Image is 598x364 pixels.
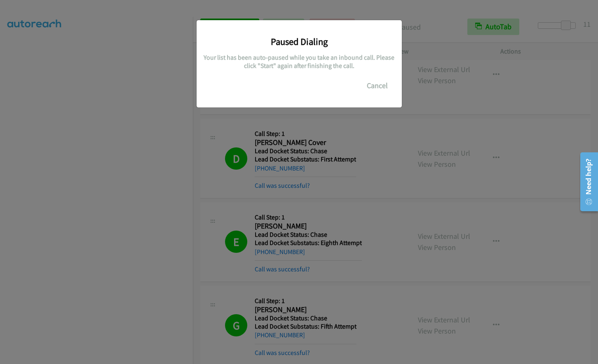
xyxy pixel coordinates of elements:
[203,54,396,70] h5: Your list has been auto-paused while you take an inbound call. Please click "Start" again after f...
[574,149,598,215] iframe: Resource Center
[203,36,396,47] h3: Paused Dialing
[359,77,396,94] button: Cancel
